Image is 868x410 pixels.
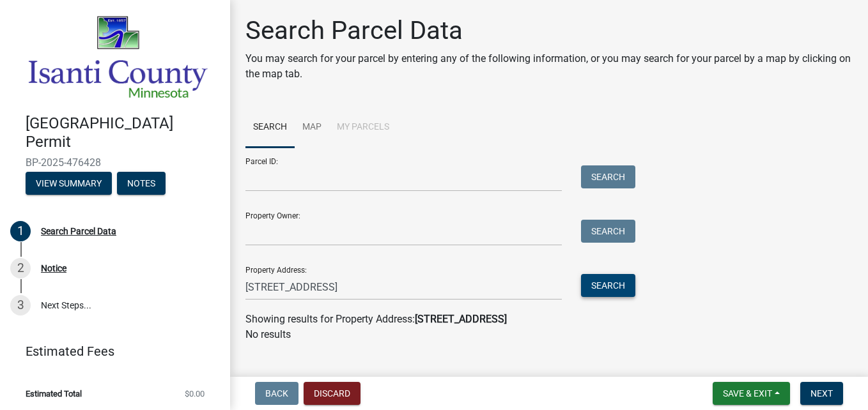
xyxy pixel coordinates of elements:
[10,338,210,364] a: Estimated Fees
[26,179,112,189] wm-modal-confirm: Summary
[185,390,205,398] span: $0.00
[800,382,843,405] button: Next
[245,51,853,82] p: You may search for your parcel by entering any of the following information, or you may search fo...
[295,107,329,148] a: Map
[10,295,31,315] div: 3
[41,227,116,236] div: Search Parcel Data
[245,312,853,327] div: Showing results for Property Address:
[26,114,220,151] h4: [GEOGRAPHIC_DATA] Permit
[117,172,166,195] button: Notes
[415,313,507,325] strong: [STREET_ADDRESS]
[581,165,635,188] button: Search
[581,274,635,297] button: Search
[723,388,772,399] span: Save & Exit
[304,382,360,405] button: Discard
[245,15,853,46] h1: Search Parcel Data
[26,156,205,169] span: BP-2025-476428
[581,220,635,243] button: Search
[10,258,31,278] div: 2
[810,388,833,399] span: Next
[245,107,295,148] a: Search
[26,13,210,101] img: Isanti County, Minnesota
[26,172,112,195] button: View Summary
[10,221,31,241] div: 1
[255,382,298,405] button: Back
[41,264,66,273] div: Notice
[26,390,82,398] span: Estimated Total
[117,179,166,189] wm-modal-confirm: Notes
[245,327,853,342] p: No results
[265,388,288,399] span: Back
[713,382,790,405] button: Save & Exit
